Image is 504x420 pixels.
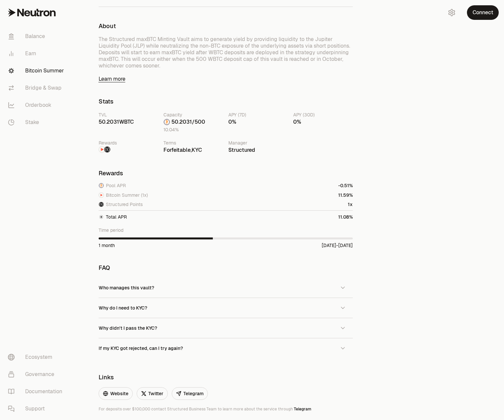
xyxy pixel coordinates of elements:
[99,305,147,311] span: Why do I need to KYC?
[3,79,71,97] a: Bridge & Swap
[192,146,202,154] button: KYC
[99,202,104,207] img: Structured Points
[106,182,126,189] span: Pool APR
[348,201,353,208] div: 1x
[99,36,353,69] p: The Structured maxBTC Minting Vault aims to generate yield by providing liquidity to the Jupiter ...
[228,146,288,154] div: Structured
[172,387,208,400] a: Telegram
[99,76,353,82] a: Learn more
[99,338,353,358] button: If my KYC got rejected, can I try again?
[164,119,170,125] img: WBTC Logo
[99,170,353,177] h3: Rewards
[106,201,143,208] span: Structured Points
[99,387,133,400] a: Website
[467,5,499,20] button: Connect
[99,325,157,331] span: Why didn't I pass the KYC?
[3,28,71,45] a: Balance
[293,118,353,126] div: 0%
[99,183,104,188] img: WBTC Logo
[99,242,115,249] div: 1 month
[99,23,353,29] h3: About
[3,62,71,79] a: Bitcoin Summer
[99,278,353,298] button: Who manages this vault?
[322,242,353,249] div: [DATE] - [DATE]
[99,98,353,105] h3: Stats
[99,406,353,412] p: For deposits over $100,000 contact Structured Business Team to learn more about the service through
[3,400,71,417] a: Support
[228,140,288,146] div: Manager
[99,265,353,271] h3: FAQ
[104,147,110,152] img: Structured Points
[3,366,71,383] a: Governance
[3,349,71,366] a: Ecosystem
[163,147,202,153] span: ,
[99,345,183,351] span: If my KYC got rejected, can I try again?
[3,97,71,114] a: Orderbook
[163,146,191,154] button: Forfeitable
[163,111,223,118] div: Capacity
[99,227,353,233] div: Time period
[3,45,71,62] a: Earn
[228,118,288,126] div: 0%
[99,147,105,152] img: NTRN
[3,114,71,131] a: Stake
[294,406,311,412] a: Telegram
[99,298,353,318] button: Why do I need to KYC?
[99,318,353,338] button: Why didn't I pass the KYC?
[137,387,168,400] a: Twitter
[163,140,223,146] div: Terms
[99,140,158,146] div: Rewards
[99,193,104,197] img: NTRN
[99,111,158,118] div: TVL
[99,285,154,291] span: Who manages this vault?
[106,214,127,220] span: Total APR
[293,111,353,118] div: APY (30D)
[106,192,148,198] span: Bitcoin Summer (1x)
[99,374,353,381] h3: Links
[228,111,288,118] div: APY (7D)
[3,383,71,400] a: Documentation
